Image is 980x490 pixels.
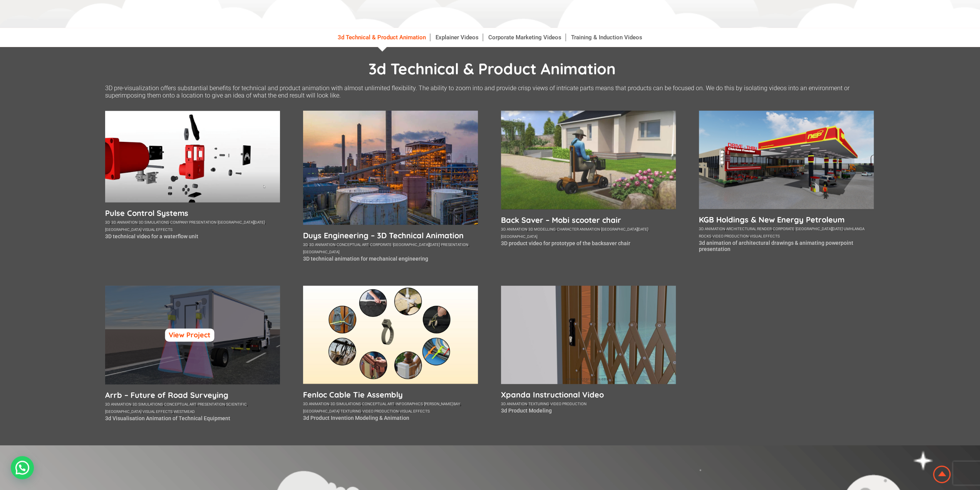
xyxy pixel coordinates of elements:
a: westmead [174,409,195,414]
a: [GEOGRAPHIC_DATA] [501,234,537,239]
a: 3d simulations [139,220,169,224]
a: visual effects [400,409,430,413]
a: Back Saver – Mobi scooter chair [501,215,676,225]
a: video production [362,409,399,413]
a: [GEOGRAPHIC_DATA][DATE] [796,227,843,231]
a: 3d animation [309,242,335,247]
a: 3d modelling [528,227,556,231]
p: 3D technical animation for mechanical engineering [303,256,478,262]
a: 3d animation [303,402,329,406]
a: umhlanga rocks [699,227,864,238]
a: Pulse Control Systems [105,208,280,218]
div: , , , , , , , , [303,399,478,414]
div: , , , , , , , [105,400,280,414]
a: View Project [165,328,214,342]
div: , , , , , , [105,218,280,232]
a: infographics [395,402,423,406]
a: [GEOGRAPHIC_DATA][DATE] [218,220,265,224]
p: 3d Visualisation Animation of Technical Equipment [105,415,280,421]
a: [GEOGRAPHIC_DATA] [105,409,141,414]
a: video production [550,402,586,406]
a: 3d animation [501,402,527,406]
p: 3D product video for prototype of the backsaver chair [501,240,676,246]
a: [GEOGRAPHIC_DATA] [303,409,339,413]
a: KGB Holdings & New Energy Petroleum [699,215,874,224]
a: [GEOGRAPHIC_DATA] [303,250,339,254]
a: Duys Engineering – 3D Technical Animation [303,231,478,240]
a: 3d Technical & Product Animation [334,34,430,41]
a: presentation [198,402,225,406]
a: company presentation [170,220,216,224]
img: Animation Studio South Africa [931,464,952,485]
a: visual effects [142,227,173,232]
div: , , , , [501,225,676,239]
p: 3d animation of architectural drawings & animating powerpoint presentation [699,240,874,252]
a: Fenloc Cable Tie Assembly [303,390,478,399]
a: texturing [528,402,549,406]
a: 3d simulations [330,402,361,406]
a: architectural render [726,227,772,231]
p: 3D pre-visualization offers substantial benefits for technical and product animation with almost ... [105,84,875,99]
h1: 3d Technical & Product Animation [109,59,875,78]
a: Corporate Marketing Videos [484,34,566,41]
a: scientific [226,402,247,406]
p: 3d Product Modeling [501,407,676,414]
a: presentation [441,242,468,247]
a: [GEOGRAPHIC_DATA][DATE] [601,227,648,231]
a: Explainer Videos [432,34,483,41]
a: 3d [303,242,308,247]
div: , , , , , , [303,240,478,255]
a: [GEOGRAPHIC_DATA] [105,227,141,232]
a: 3d animation [105,402,131,406]
a: visual effects [142,409,173,414]
a: conceptual art [337,242,369,247]
a: 3d animation [111,220,137,224]
a: 3d animation [699,227,725,231]
p: 3d Product Invention Modeling & Animation [303,415,478,421]
a: [GEOGRAPHIC_DATA][DATE] [393,242,440,247]
div: , , [501,399,676,407]
a: [PERSON_NAME] bay [424,402,460,406]
a: Training & Induction Videos [567,34,646,41]
a: 3d [105,220,110,224]
a: conceptual art [362,402,394,406]
a: Xpanda Instructional Video [501,390,676,399]
a: conceptual art [164,402,196,406]
a: 3d simulations [132,402,163,406]
a: corporate [370,242,392,247]
a: texturing [340,409,361,413]
a: Arrb – Future of Road Surveying [105,390,280,400]
a: character animation [557,227,600,231]
p: 3D technical video for a waterflow unit [105,233,280,239]
a: video production [712,234,749,238]
div: , , , , , , [699,224,874,239]
a: corporate [773,227,794,231]
a: 3d animation [501,227,527,231]
a: visual effects [750,234,780,238]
